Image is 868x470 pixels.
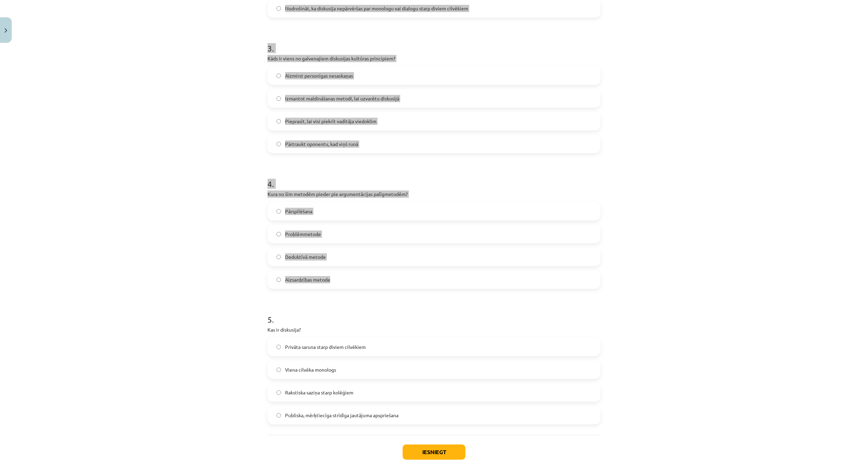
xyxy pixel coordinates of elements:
input: Privāta saruna starp diviem cilvēkiem [276,345,281,349]
input: Aizsardzības metode [276,277,281,282]
span: Publiska, mērķtiecīga strīdīga jautājuma apspriešana [285,412,398,419]
input: Deduktīvā metode [276,255,281,259]
span: Rakstiska saziņa starp kolēģiem [285,389,353,396]
input: Viena cilvēka monologs [276,368,281,372]
h1: 5 . [268,303,600,324]
span: Izmantot maldināšanas metodi, lai uzvarētu diskusijā [285,95,399,102]
input: Izmantot maldināšanas metodi, lai uzvarētu diskusijā [276,96,281,101]
input: Pārspīlēšana [276,209,281,214]
input: Rakstiska saziņa starp kolēģiem [276,390,281,395]
span: Pārtraukt oponentu, kad viņš runā [285,140,358,148]
input: Problēmmetode [276,232,281,236]
p: Kāds ir viens no galvenajiem diskusijas kultūras principiem? [268,55,600,62]
p: Kura no šīm metodēm pieder pie argumentācijas palīgmetodēm? [268,190,600,198]
span: Deduktīvā metode [285,253,326,261]
img: icon-close-lesson-0947bae3869378f0d4975bcd49f059093ad1ed9edebbc8119c70593378902aed.svg [4,28,7,33]
input: Pārtraukt oponentu, kad viņš runā [276,142,281,146]
span: Viena cilvēka monologs [285,366,336,373]
p: Kas ir diskusija? [268,326,600,333]
span: Nodrošināt, ka diskusija nepārvēršas par monologu vai dialogu starp diviem cilvēkiem [285,5,468,12]
span: Aizmirst personīgas nesaskaņas [285,72,353,79]
h1: 4 . [268,167,600,188]
input: Nodrošināt, ka diskusija nepārvēršas par monologu vai dialogu starp diviem cilvēkiem [276,6,281,11]
span: Aizsardzības metode [285,276,330,283]
span: Pārspīlēšana [285,208,312,215]
span: Pieprasīt, lai visi piekrīt vadītāja viedoklim [285,118,376,125]
input: Pieprasīt, lai visi piekrīt vadītāja viedoklim [276,119,281,124]
span: Privāta saruna starp diviem cilvēkiem [285,343,366,351]
input: Aizmirst personīgas nesaskaņas [276,74,281,78]
span: Problēmmetode [285,231,321,238]
h1: 3 . [268,31,600,53]
button: Iesniegt [403,444,465,460]
input: Publiska, mērķtiecīga strīdīga jautājuma apspriešana [276,413,281,418]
